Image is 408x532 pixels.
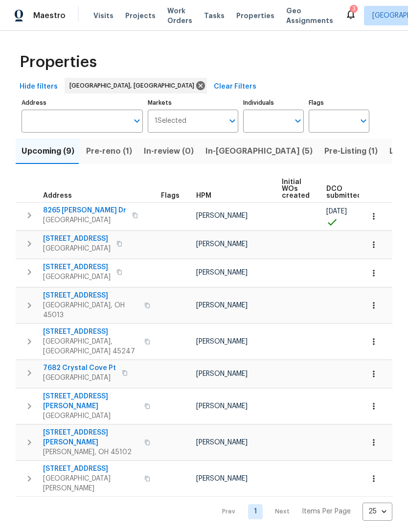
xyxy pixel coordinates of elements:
button: Open [226,114,239,128]
div: 3 [352,4,356,14]
span: [PERSON_NAME] [196,475,248,482]
span: [PERSON_NAME] [196,403,248,410]
label: Markets [148,100,239,106]
div: [GEOGRAPHIC_DATA], [GEOGRAPHIC_DATA] [65,78,207,93]
span: Maestro [33,11,66,21]
span: Tasks [204,12,225,19]
span: [PERSON_NAME] [196,269,248,276]
span: In-[GEOGRAPHIC_DATA] (5) [205,144,313,158]
span: [STREET_ADDRESS] [43,291,138,301]
span: Visits [93,11,113,21]
span: Geo Assignments [286,6,333,25]
span: [GEOGRAPHIC_DATA], OH 45013 [43,301,138,320]
span: Pre-reno (1) [86,144,132,158]
button: Open [291,114,305,128]
span: [STREET_ADDRESS] [43,327,138,337]
nav: Pagination Navigation [213,503,392,521]
span: [GEOGRAPHIC_DATA][PERSON_NAME] [43,474,138,493]
span: [GEOGRAPHIC_DATA] [43,244,111,254]
button: Hide filters [16,78,62,96]
span: Properties [236,11,274,21]
span: Projects [125,11,156,21]
label: Address [22,100,143,106]
a: Goto page 1 [248,504,263,519]
button: Open [357,114,370,128]
span: [PERSON_NAME] [196,370,248,377]
span: DCO submitted [326,185,362,199]
label: Individuals [243,100,304,106]
span: [PERSON_NAME] [196,241,248,248]
p: Items Per Page [302,507,351,516]
span: Initial WOs created [282,179,310,199]
span: Hide filters [20,81,58,93]
span: Pre-Listing (1) [324,144,378,158]
span: Properties [20,57,97,67]
label: Flags [309,100,369,106]
span: [PERSON_NAME] [196,439,248,446]
span: Address [43,192,72,199]
span: [PERSON_NAME] [196,338,248,345]
span: [GEOGRAPHIC_DATA] [43,373,116,383]
span: [GEOGRAPHIC_DATA] [43,215,126,225]
span: Work Orders [167,6,192,25]
div: 25 [363,499,392,524]
span: [GEOGRAPHIC_DATA] [43,411,138,421]
span: [STREET_ADDRESS] [43,464,138,474]
span: Clear Filters [214,81,256,93]
span: 7682 Crystal Cove Pt [43,363,116,373]
button: Clear Filters [210,78,260,96]
button: Open [130,114,144,128]
span: [STREET_ADDRESS][PERSON_NAME] [43,428,138,447]
span: [STREET_ADDRESS][PERSON_NAME] [43,392,138,411]
span: [STREET_ADDRESS] [43,262,111,272]
span: [GEOGRAPHIC_DATA], [GEOGRAPHIC_DATA] 45247 [43,337,138,356]
span: 8265 [PERSON_NAME] Dr [43,206,126,215]
span: [GEOGRAPHIC_DATA] [43,272,111,282]
span: HPM [196,192,211,199]
span: [PERSON_NAME] [196,302,248,309]
span: [STREET_ADDRESS] [43,234,111,244]
span: 1 Selected [155,117,186,125]
span: Flags [161,192,180,199]
span: [GEOGRAPHIC_DATA], [GEOGRAPHIC_DATA] [69,81,198,91]
span: [DATE] [326,208,347,215]
span: Upcoming (9) [22,144,74,158]
span: [PERSON_NAME] [196,212,248,219]
span: In-review (0) [144,144,194,158]
span: [PERSON_NAME], OH 45102 [43,447,138,457]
